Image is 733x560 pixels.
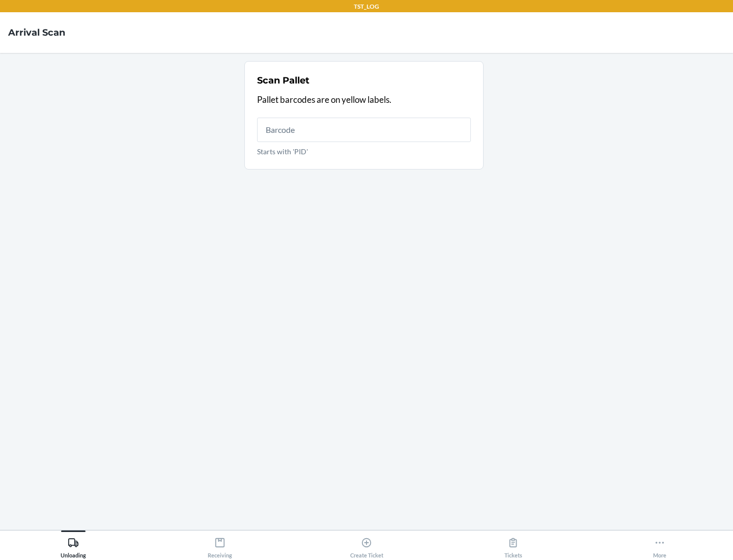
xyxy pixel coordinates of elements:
[293,530,440,558] button: Create Ticket
[257,74,309,87] h2: Scan Pallet
[147,530,293,558] button: Receiving
[653,533,666,558] div: More
[8,26,65,39] h4: Arrival Scan
[504,533,522,558] div: Tickets
[440,530,586,558] button: Tickets
[354,2,379,11] p: TST_LOG
[257,93,471,106] p: Pallet barcodes are on yellow labels.
[586,530,733,558] button: More
[257,118,471,142] input: Starts with 'PID'
[208,533,232,558] div: Receiving
[61,533,86,558] div: Unloading
[350,533,383,558] div: Create Ticket
[257,146,471,157] p: Starts with 'PID'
